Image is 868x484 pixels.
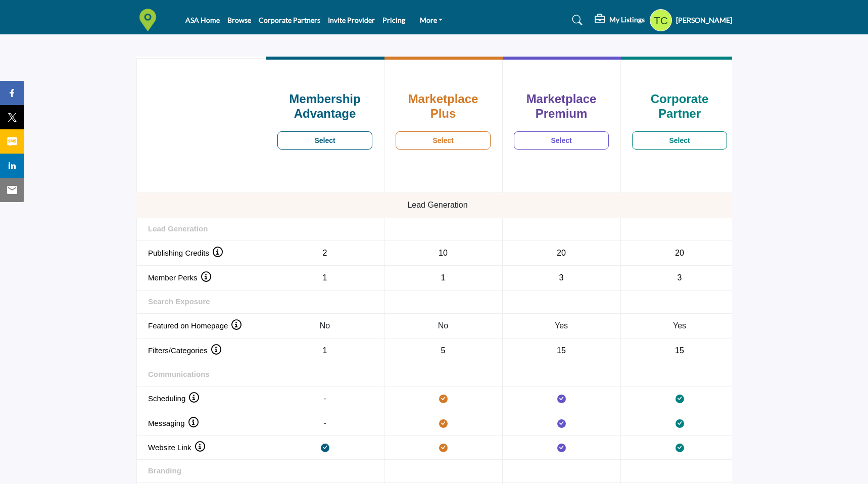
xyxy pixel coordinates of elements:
[148,466,181,475] strong: Branding
[136,193,739,218] td: Lead Generation
[136,9,164,31] img: Site Logo
[185,16,220,24] a: ASA Home
[439,249,448,257] span: 10
[148,394,199,403] span: Scheduling
[227,16,251,24] a: Browse
[148,370,210,378] strong: Communications
[323,273,327,282] span: 1
[320,321,330,330] span: No
[673,321,686,330] span: Yes
[148,321,242,330] span: Featured on Homepage
[441,273,446,282] span: 1
[557,249,566,257] span: 20
[323,346,327,355] span: 1
[675,346,684,355] span: 15
[148,273,211,282] span: Member Perks
[328,16,375,24] a: Invite Provider
[323,249,327,257] span: 2
[148,249,223,257] span: Publishing Credits
[438,321,448,330] span: No
[266,386,384,411] td: -
[562,12,589,28] a: Search
[266,411,384,436] td: -
[148,419,199,427] span: Messaging
[148,443,205,452] span: Website Link
[148,224,208,233] strong: Lead Generation
[678,273,682,282] span: 3
[148,346,221,355] span: Filters/Categories
[555,321,568,330] span: Yes
[259,16,320,24] a: Corporate Partners
[557,346,566,355] span: 15
[413,13,450,27] a: More
[559,273,564,282] span: 3
[650,9,672,31] button: Show hide supplier dropdown
[441,346,446,355] span: 5
[609,15,645,24] h5: My Listings
[148,297,210,306] strong: Search Exposure
[382,16,405,24] a: Pricing
[675,249,684,257] span: 20
[676,15,732,25] h5: [PERSON_NAME]
[595,14,645,26] div: My Listings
